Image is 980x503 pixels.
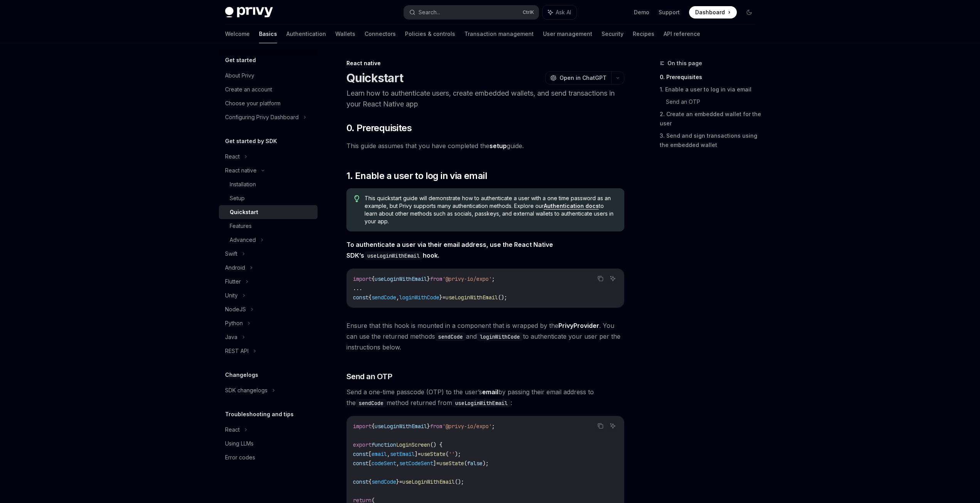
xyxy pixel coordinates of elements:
span: ] [433,460,436,467]
span: Ctrl K [523,9,534,15]
a: Choose your platform [219,96,318,110]
div: Using LLMs [225,439,254,448]
span: const [353,478,368,485]
span: email [371,451,387,457]
span: codeSent [371,460,396,467]
span: '@privy-io/expo' [442,275,492,282]
span: function [371,441,396,448]
img: dark logo [225,7,273,18]
p: Learn how to authenticate users, create embedded wallets, and send transactions in your React Nat... [346,88,624,110]
div: Installation [230,180,256,189]
span: ; [492,275,495,282]
button: Ask AI [608,273,618,284]
div: React native [225,166,257,175]
span: from [430,275,442,282]
a: Send an OTP [666,96,761,108]
div: REST API [225,346,249,356]
span: useState [421,451,445,457]
span: } [427,275,430,282]
span: ] [415,451,418,457]
span: Ask AI [556,8,571,16]
h5: Get started [225,56,256,65]
a: Dashboard [689,6,737,19]
div: Setup [230,194,245,203]
a: Authentication docs [544,203,599,209]
span: [ [368,460,371,467]
a: Transaction management [464,25,534,43]
span: = [418,451,421,457]
a: 2. Create an embedded wallet for the user [660,108,761,130]
span: (); [498,294,507,301]
span: Dashboard [695,8,725,16]
code: useLoginWithEmail [452,399,511,407]
span: const [353,451,368,457]
div: React [225,425,240,434]
h1: Quickstart [346,71,403,85]
span: from [430,423,442,430]
div: Choose your platform [225,99,281,108]
div: About Privy [225,71,254,80]
div: Search... [419,8,440,17]
a: Setup [219,191,318,205]
span: [ [368,451,371,457]
div: Advanced [230,235,256,245]
code: sendCode [356,399,387,407]
a: Recipes [633,25,654,43]
code: useLoginWithEmail [364,251,423,260]
span: = [399,478,402,485]
span: export [353,441,371,448]
div: Configuring Privy Dashboard [225,113,299,122]
span: { [371,423,375,430]
a: About Privy [219,69,318,83]
div: Unity [225,291,238,300]
span: useLoginWithEmail [375,275,427,282]
a: PrivyProvider [558,322,599,330]
a: Connectors [365,25,396,43]
span: const [353,294,368,301]
a: Basics [259,25,277,43]
span: false [467,460,482,467]
span: useLoginWithEmail [402,478,455,485]
div: React native [346,59,624,67]
span: setCodeSent [399,460,433,467]
span: = [436,460,439,467]
span: LoginScreen [396,441,430,448]
h5: Troubleshooting and tips [225,410,294,419]
button: Copy the contents from the code block [595,421,605,431]
span: This guide assumes that you have completed the guide. [346,140,624,151]
span: '@privy-io/expo' [442,423,492,430]
button: Copy the contents from the code block [595,273,605,284]
div: Android [225,263,245,272]
a: Features [219,219,318,233]
span: import [353,423,371,430]
span: loginWithCode [399,294,439,301]
span: const [353,460,368,467]
a: 0. Prerequisites [660,71,761,83]
span: } [439,294,442,301]
span: Send an OTP [346,371,392,382]
span: } [427,423,430,430]
span: useLoginWithEmail [375,423,427,430]
span: sendCode [371,294,396,301]
a: setup [489,142,507,150]
span: , [396,460,399,467]
span: sendCode [371,478,396,485]
span: On this page [667,59,702,68]
span: useLoginWithEmail [445,294,498,301]
div: Features [230,221,252,231]
div: Quickstart [230,208,258,217]
a: Error codes [219,451,318,464]
button: Ask AI [543,5,577,19]
a: Welcome [225,25,250,43]
span: 1. Enable a user to log in via email [346,170,487,182]
button: Ask AI [608,421,618,431]
span: ( [464,460,467,467]
div: Create an account [225,85,272,94]
svg: Tip [354,195,360,202]
span: ; [492,423,495,430]
span: (); [455,478,464,485]
span: ); [455,451,461,457]
span: setEmail [390,451,415,457]
span: This quickstart guide will demonstrate how to authenticate a user with a one time password as an ... [365,194,616,225]
span: 0. Prerequisites [346,122,412,134]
